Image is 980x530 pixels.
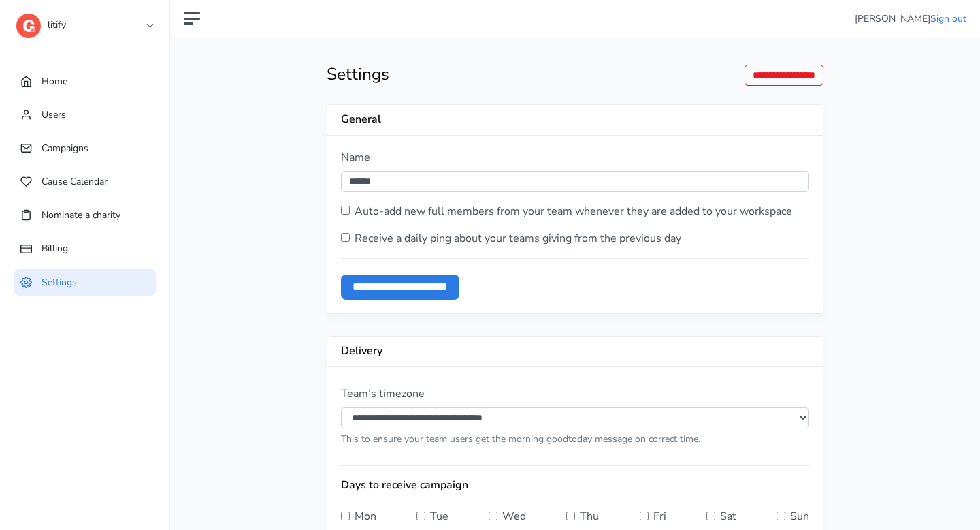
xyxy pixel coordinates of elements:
p: This to ensure your team users get the morning goodtoday message on correct time. [341,432,809,446]
label: Name [341,149,370,166]
label: Receive a daily ping about your teams giving from the previous day [355,230,681,247]
label: Auto-add new full members from your team whenever they are added to your workspace [355,203,792,219]
li: [PERSON_NAME] [855,12,966,26]
h2: Settings [327,65,823,84]
span: Settings [42,275,77,288]
span: Campaigns [42,142,88,155]
label: Team’s timezone [341,386,425,402]
span: Home [42,75,67,88]
span: Users [42,108,66,121]
h5: Delivery [341,345,575,358]
h5: General [341,113,575,126]
a: Nominate a charity [14,202,156,228]
label: Sat [720,508,736,525]
a: Campaigns [14,135,156,161]
label: Mon [355,508,376,525]
a: Users [14,102,156,128]
label: Fri [653,508,666,525]
a: Home [14,68,156,95]
h2: Days to receive campaign [341,479,809,492]
a: Sign out [930,12,966,25]
a: Cause Calendar [14,168,156,195]
label: Tue [430,508,448,525]
label: Sun [790,508,809,525]
span: Nominate a charity [42,208,120,221]
label: Thu [580,508,599,525]
img: logo-dashboard-4662da770dd4bea1a8774357aa970c5cb092b4650ab114813ae74da458e76571.svg [16,14,41,38]
span: Billing [42,242,68,255]
a: Billing [14,235,156,262]
a: Settings [14,269,156,296]
label: Wed [502,508,526,525]
span: Cause Calendar [42,175,108,188]
a: litify [16,10,152,34]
